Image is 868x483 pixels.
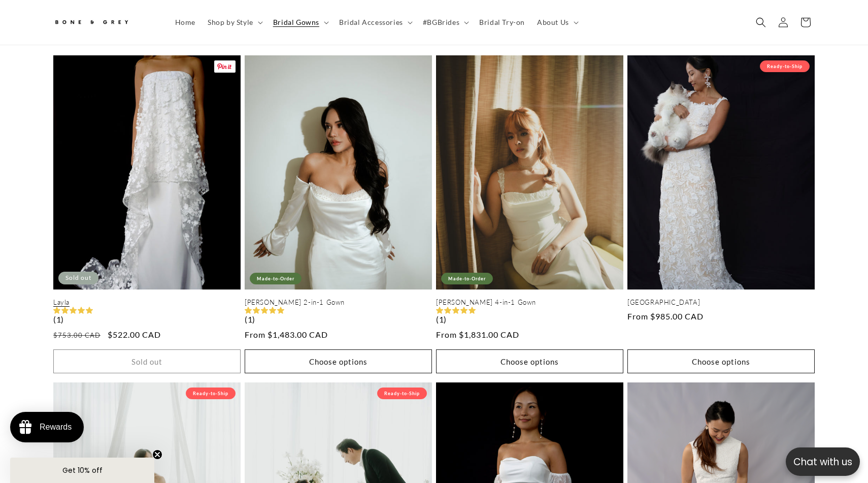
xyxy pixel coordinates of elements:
[175,18,195,27] span: Home
[436,349,623,373] button: Choose options
[479,18,525,27] span: Bridal Try-on
[473,12,531,33] a: Bridal Try-on
[339,18,403,27] span: Bridal Accessories
[40,423,72,432] div: Rewards
[245,349,432,373] button: Choose options
[53,298,241,307] a: Layla
[208,18,253,27] span: Shop by Style
[786,455,860,469] p: Chat with us
[423,18,459,27] span: #BGBrides
[10,458,154,483] div: Get 10% offClose teaser
[53,349,241,373] button: Sold out
[627,349,815,373] button: Choose options
[436,298,623,307] a: [PERSON_NAME] 4-in-1 Gown
[50,10,159,35] a: Bone and Grey Bridal
[537,18,569,27] span: About Us
[245,298,432,307] a: [PERSON_NAME] 2-in-1 Gown
[786,447,860,476] button: Open chatbox
[531,12,583,33] summary: About Us
[750,11,772,34] summary: Search
[333,12,417,33] summary: Bridal Accessories
[62,465,103,475] span: Get 10% off
[627,298,815,307] a: [GEOGRAPHIC_DATA]
[202,12,267,33] summary: Shop by Style
[267,12,333,33] summary: Bridal Gowns
[417,12,473,33] summary: #BGBrides
[169,12,202,33] a: Home
[152,449,162,460] button: Close teaser
[273,18,319,27] span: Bridal Gowns
[53,14,129,31] img: Bone and Grey Bridal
